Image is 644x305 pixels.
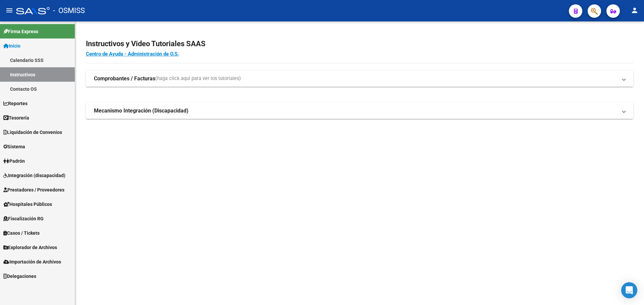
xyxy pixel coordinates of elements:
span: Sistema [3,143,25,150]
span: Integración (discapacidad) [3,172,65,179]
mat-expansion-panel-header: Mecanismo Integración (Discapacidad) [86,103,633,119]
span: Casos / Tickets [3,229,40,237]
span: Reportes [3,100,28,107]
h2: Instructivos y Video Tutoriales SAAS [86,37,633,50]
span: Padrón [3,157,25,165]
span: Importación de Archivos [3,258,61,265]
div: Open Intercom Messenger [621,282,637,298]
strong: Mecanismo Integración (Discapacidad) [94,107,189,115]
span: Liquidación de Convenios [3,129,62,136]
span: Firma Express [3,28,38,35]
mat-icon: menu [5,6,13,14]
span: - OSMISS [53,3,85,18]
span: Explorador de Archivos [3,244,57,251]
mat-expansion-panel-header: Comprobantes / Facturas(haga click aquí para ver los tutoriales) [86,71,633,87]
span: Fiscalización RG [3,215,44,222]
a: Centro de Ayuda - Administración de O.S. [86,51,179,57]
span: Hospitales Públicos [3,201,52,208]
strong: Comprobantes / Facturas [94,75,155,82]
span: Inicio [3,42,20,50]
span: (haga click aquí para ver los tutoriales) [155,75,241,82]
span: Tesorería [3,114,29,122]
mat-icon: person [631,6,639,14]
span: Prestadores / Proveedores [3,186,64,194]
span: Delegaciones [3,273,36,280]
